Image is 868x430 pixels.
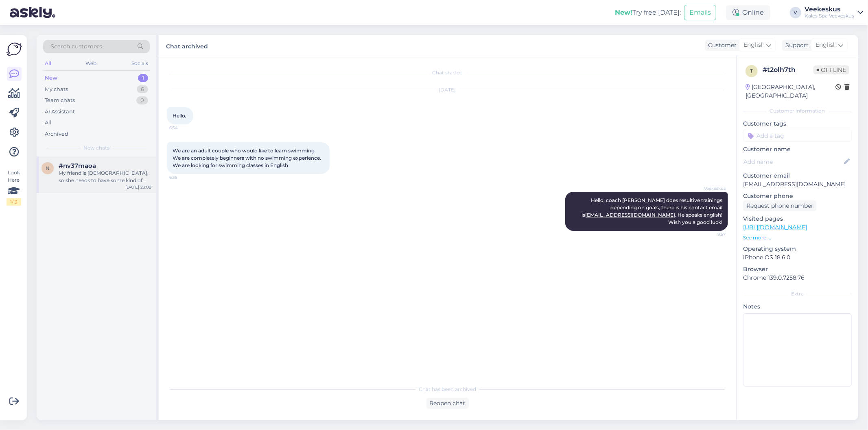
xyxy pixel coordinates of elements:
[585,212,675,218] a: [EMAIL_ADDRESS][DOMAIN_NAME]
[45,96,75,104] div: Team chats
[45,85,68,93] div: My chats
[743,215,852,223] p: Visited pages
[7,169,21,206] div: Look Here
[782,41,809,50] div: Support
[743,180,852,189] p: [EMAIL_ADDRESS][DOMAIN_NAME]
[45,119,52,127] div: All
[43,58,52,69] div: All
[59,169,151,184] div: My friend is [DEMOGRAPHIC_DATA], so she needs to have some kind of wear that covers her body
[743,172,852,180] p: Customer email
[790,7,801,18] div: V
[805,13,854,19] div: Kales Spa Veekeskus
[743,274,852,282] p: Chrome 139.0.7258.76
[45,74,57,82] div: New
[166,40,208,51] label: Chat archived
[167,86,728,93] div: [DATE]
[743,192,852,200] p: Customer phone
[130,58,150,69] div: Socials
[45,108,75,116] div: AI Assistant
[746,83,835,100] div: [GEOGRAPHIC_DATA], [GEOGRAPHIC_DATA]
[743,157,842,166] input: Add name
[726,5,770,20] div: Online
[50,42,102,51] span: Search customers
[615,8,681,17] div: Try free [DATE]:
[419,386,476,393] span: Chat has been archived
[7,41,22,57] img: Askly Logo
[84,58,98,69] div: Web
[763,65,813,75] div: # t2olh7th
[695,231,726,237] span: 9:57
[743,145,852,154] p: Customer name
[169,125,200,131] span: 6:34
[173,148,322,168] span: We are an adult couple who would like to learn swimming. We are completely beginners with no swim...
[45,130,68,138] div: Archived
[7,198,21,206] div: 1 / 3
[138,74,148,82] div: 1
[426,398,469,409] div: Reopen chat
[743,253,852,262] p: iPhone OS 18.6.0
[743,107,852,115] div: Customer information
[743,224,807,231] a: [URL][DOMAIN_NAME]
[743,265,852,274] p: Browser
[805,6,854,13] div: Veekeskus
[173,113,186,119] span: Hello,
[169,174,200,180] span: 6:35
[743,302,852,311] p: Notes
[743,234,852,241] p: See more ...
[125,184,151,190] div: [DATE] 23:09
[750,68,753,74] span: t
[743,245,852,253] p: Operating system
[813,65,849,74] span: Offline
[136,96,148,104] div: 0
[743,130,852,142] input: Add a tag
[167,69,728,76] div: Chat started
[743,290,852,298] div: Extra
[705,41,737,50] div: Customer
[743,119,852,128] p: Customer tags
[83,144,109,152] span: New chats
[695,185,726,191] span: Veekeskus
[816,41,837,50] span: English
[743,41,765,50] span: English
[615,9,632,16] b: New!
[743,200,817,211] div: Request phone number
[805,6,863,19] a: VeekeskusKales Spa Veekeskus
[684,5,716,20] button: Emails
[46,165,50,171] span: n
[582,197,724,225] span: Hello, coach [PERSON_NAME] does resultive trainings depending on goals, there is his contact emai...
[137,85,148,93] div: 6
[59,162,96,169] span: #nv37maoa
